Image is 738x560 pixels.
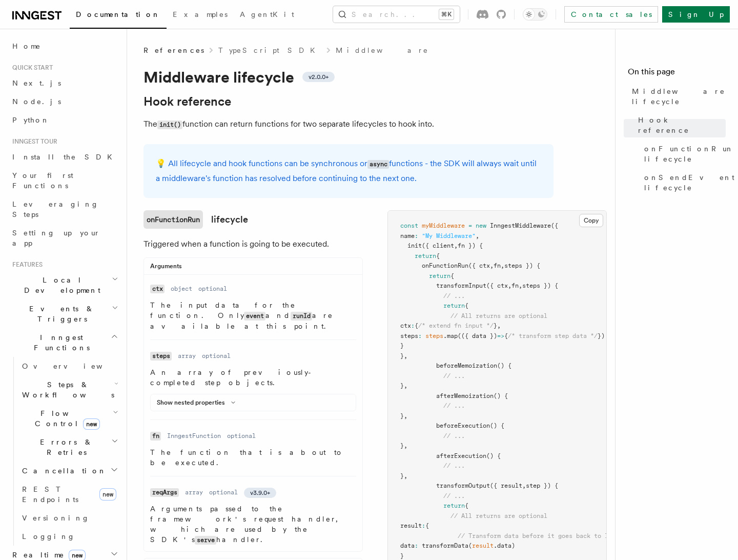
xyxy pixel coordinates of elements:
[644,172,734,193] span: onSendEvent lifecycle
[209,488,238,496] dd: optional
[143,45,204,55] span: References
[400,442,404,449] span: }
[12,116,50,124] span: Python
[171,285,192,293] dd: object
[8,64,53,72] span: Quick start
[640,139,726,168] a: onFunctionRun lifecycle
[458,532,630,539] span: // Transform data before it goes back to Inngest
[12,41,41,51] span: Home
[400,542,415,549] span: data
[415,232,418,239] span: :
[407,242,422,249] span: init
[150,367,356,388] p: An array of previously-completed step objects.
[8,74,120,92] a: Next.js
[22,362,128,370] span: Overview
[178,352,196,360] dd: array
[150,432,161,441] code: fn
[418,332,422,339] span: :
[494,392,508,399] span: () {
[218,45,321,55] a: TypeScript SDK
[468,222,472,229] span: =
[644,144,734,164] span: onFunctionRun lifecycle
[244,312,265,321] code: event
[367,160,389,169] code: async
[157,121,182,129] code: init()
[436,282,486,289] span: transformInput
[18,404,120,433] button: Flow Controlnew
[504,332,508,339] span: {
[18,433,120,462] button: Errors & Retries
[18,466,107,476] span: Cancellation
[422,262,468,269] span: onFunctionRun
[12,79,61,87] span: Next.js
[18,462,120,480] button: Cancellation
[143,117,553,132] p: The function can return functions for two separate lifecycles to hook into.
[404,442,407,449] span: ,
[458,332,497,339] span: (({ data })
[167,3,234,28] a: Examples
[150,300,356,331] p: The input data for the function. Only and are available at this point.
[150,352,172,361] code: steps
[400,232,415,239] span: name
[8,271,120,299] button: Local Development
[468,262,490,269] span: ({ ctx
[494,542,515,549] span: .data)
[400,332,418,339] span: steps
[173,10,228,18] span: Examples
[143,237,363,251] p: Triggered when a function is going to be executed.
[18,375,120,404] button: Steps & Workflows
[443,502,465,509] span: return
[400,472,404,479] span: }
[400,552,404,559] span: }
[8,148,120,166] a: Install the SDK
[418,322,494,329] span: /* extend fn input */
[436,362,497,369] span: beforeMemoization
[490,222,551,229] span: InngestMiddleware
[18,357,120,375] a: Overview
[12,97,61,106] span: Node.js
[422,222,465,229] span: myMiddleware
[8,137,57,146] span: Inngest tour
[504,262,540,269] span: steps }) {
[250,489,270,497] span: v3.9.0+
[8,304,112,324] span: Events & Triggers
[476,232,479,239] span: ,
[415,542,418,549] span: :
[501,262,504,269] span: ,
[579,214,603,227] button: Copy
[8,357,120,546] div: Inngest Functions
[454,242,458,249] span: ,
[400,322,411,329] span: ctx
[415,322,418,329] span: {
[494,262,501,269] span: fn
[634,111,726,139] a: Hook reference
[8,275,112,295] span: Local Development
[486,282,508,289] span: ({ ctx
[508,282,511,289] span: ,
[422,242,454,249] span: ({ client
[8,328,120,357] button: Inngest Functions
[415,252,436,259] span: return
[486,452,501,459] span: () {
[458,242,483,249] span: fn }) {
[465,502,468,509] span: {
[333,6,460,23] button: Search...⌘K
[234,3,300,28] a: AgentKit
[400,222,418,229] span: const
[18,480,120,509] a: REST Endpointsnew
[411,322,415,329] span: :
[150,447,356,468] p: The function that is about to be executed.
[628,82,726,111] a: Middleware lifecycle
[490,482,522,489] span: ({ result
[522,282,558,289] span: steps }) {
[12,171,73,190] span: Your first Functions
[167,432,221,440] dd: InngestFunction
[8,111,120,129] a: Python
[640,168,726,197] a: onSendEvent lifecycle
[22,485,78,504] span: REST Endpoints
[523,8,547,21] button: Toggle dark mode
[465,302,468,309] span: {
[425,522,429,529] span: {
[8,92,120,111] a: Node.js
[227,432,256,440] dd: optional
